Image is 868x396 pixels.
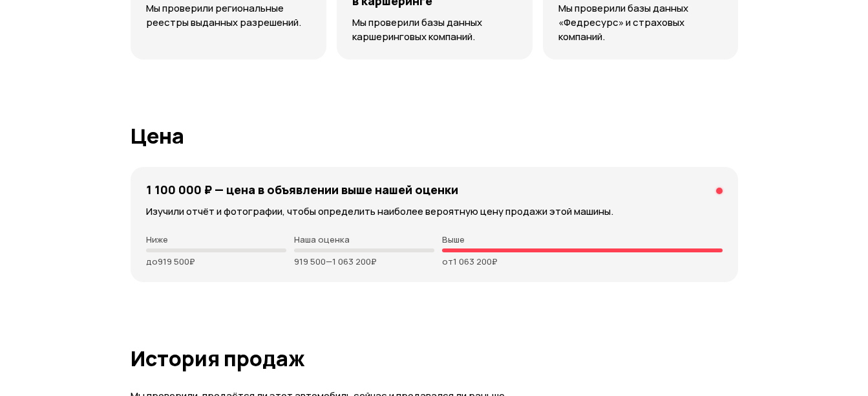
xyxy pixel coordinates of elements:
[442,234,723,245] p: Выше
[352,16,517,44] p: Мы проверили базы данных каршеринговых компаний.
[558,1,723,44] p: Мы проверили базы данных «Федресурс» и страховых компаний.
[146,1,311,30] p: Мы проверили региональные реестры выданных разрешений.
[146,234,286,245] p: Ниже
[131,347,738,370] h1: История продаж
[146,256,286,267] p: до 919 500 ₽
[146,182,458,197] h4: 1 100 000 ₽ — цена в объявлении выше нашей оценки
[294,256,434,267] p: 919 500 — 1 063 200 ₽
[131,124,738,148] h1: Цена
[146,204,723,219] p: Изучили отчёт и фотографии, чтобы определить наиболее вероятную цену продажи этой машины.
[294,234,434,245] p: Наша оценка
[442,256,723,267] p: от 1 063 200 ₽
